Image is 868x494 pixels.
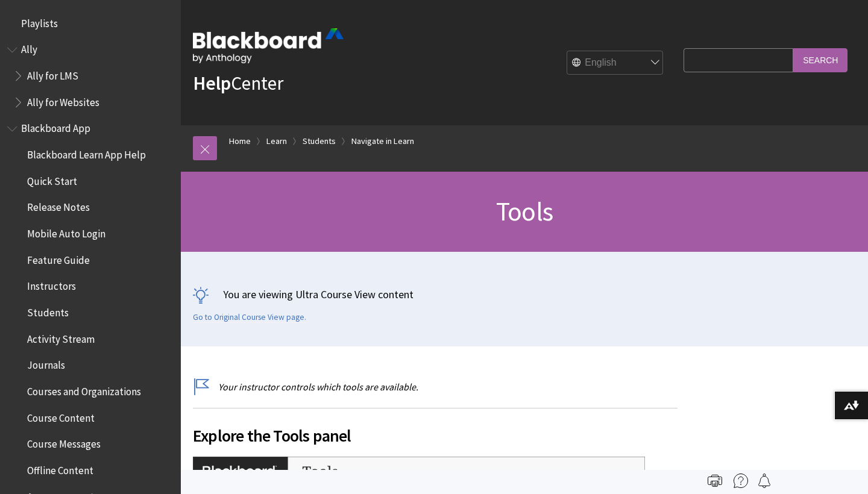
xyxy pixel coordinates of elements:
span: Mobile Auto Login [27,224,105,240]
span: Blackboard App [21,119,90,135]
span: Ally for LMS [27,66,78,82]
span: Courses and Organizations [27,381,141,398]
span: Journals [27,355,65,372]
span: Ally for Websites [27,92,99,108]
img: Blackboard by Anthology [193,28,344,63]
span: Quick Start [27,171,77,187]
span: Explore the Tools panel [193,423,678,448]
span: Course Content [27,408,95,424]
input: Search [793,48,848,72]
img: Print [708,474,722,488]
img: More help [734,474,748,488]
strong: Help [193,71,231,95]
span: Course Messages [27,434,101,451]
a: Go to Original Course View page. [193,312,306,323]
p: You are viewing Ultra Course View content [193,287,856,302]
span: Students [27,302,69,319]
a: HelpCenter [193,71,283,95]
img: Follow this page [757,474,772,488]
span: Instructors [27,277,76,293]
span: Activity Stream [27,329,95,345]
span: Release Notes [27,198,90,214]
span: Playlists [21,13,58,30]
span: Tools [496,195,553,228]
nav: Book outline for Anthology Ally Help [7,40,174,113]
p: Your instructor controls which tools are available. [193,380,678,393]
span: Blackboard Learn App Help [27,145,146,161]
select: Site Language Selector [567,51,664,75]
span: Feature Guide [27,250,90,266]
span: Offline Content [27,460,93,477]
nav: Book outline for Playlists [7,13,174,34]
a: Home [229,134,251,149]
span: Ally [21,40,37,56]
a: Learn [266,134,287,149]
a: Students [303,134,336,149]
a: Navigate in Learn [351,134,414,149]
